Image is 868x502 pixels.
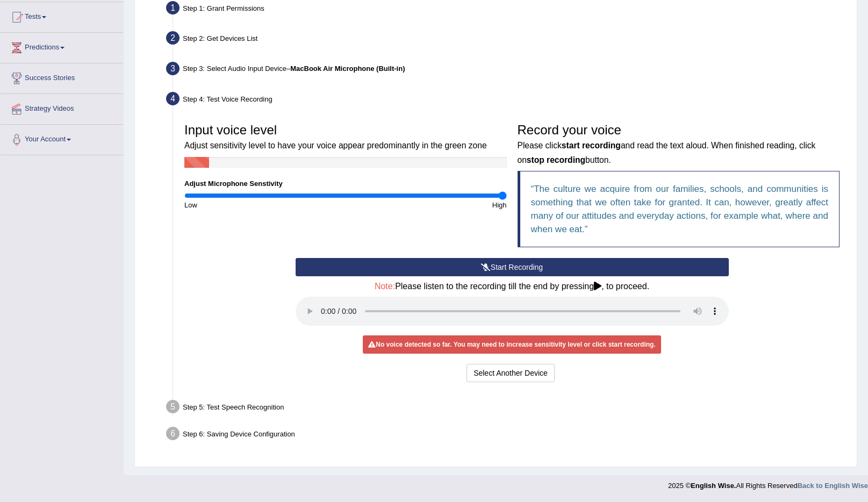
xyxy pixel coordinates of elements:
a: Your Account [1,125,123,152]
div: Step 3: Select Audio Input Device [161,59,852,82]
h4: Please listen to the recording till the end by pressing , to proceed. [296,282,729,291]
h3: Input voice level [184,123,507,152]
div: Step 5: Test Speech Recognition [161,397,852,420]
a: Tests [1,2,123,29]
small: Please click and read the text aloud. When finished reading, click on button. [518,141,816,164]
a: Back to English Wise [798,482,868,490]
div: High [346,200,512,210]
span: – [286,64,405,73]
b: MacBook Air Microphone (Built-in) [290,64,405,73]
div: No voice detected so far. You may need to increase sensitivity level or click start recording. [363,335,661,354]
b: stop recording [527,155,585,164]
a: Success Stories [1,63,123,90]
q: The culture we acquire from our families, schools, and communities is something that we often tak... [531,184,829,234]
label: Adjust Microphone Senstivity [184,178,283,189]
b: start recording [562,141,621,150]
a: Predictions [1,33,123,60]
a: Strategy Videos [1,94,123,121]
span: Note: [375,282,395,291]
div: Step 6: Saving Device Configuration [161,424,852,447]
small: Adjust sensitivity level to have your voice appear predominantly in the green zone [184,141,487,150]
div: Step 2: Get Devices List [161,28,852,52]
button: Start Recording [296,258,729,276]
h3: Record your voice [518,123,840,166]
div: Low [179,200,346,210]
div: 2025 © All Rights Reserved [668,475,868,491]
strong: English Wise. [691,482,736,490]
button: Select Another Device [467,364,555,382]
div: Step 4: Test Voice Recording [161,89,852,112]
